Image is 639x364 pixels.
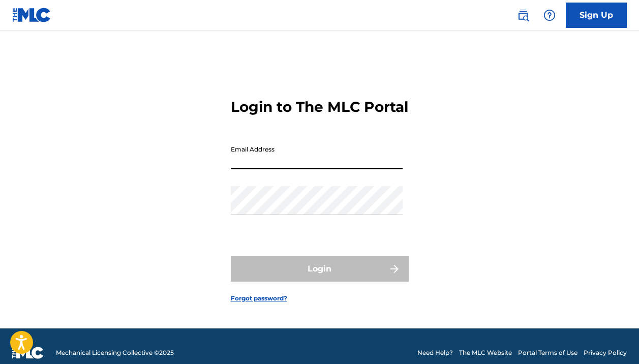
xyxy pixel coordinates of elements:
a: Sign Up [566,3,627,28]
a: Portal Terms of Use [518,348,577,357]
img: MLC Logo [12,8,51,22]
iframe: Chat Widget [588,315,639,364]
img: help [543,9,556,21]
a: Forgot password? [231,294,287,303]
a: Public Search [513,5,533,25]
a: Need Help? [417,348,453,357]
div: Help [539,5,560,25]
a: The MLC Website [459,348,512,357]
h3: Login to The MLC Portal [231,98,408,116]
img: search [517,9,529,21]
span: Mechanical Licensing Collective © 2025 [56,348,174,357]
img: logo [12,347,44,359]
a: Privacy Policy [584,348,627,357]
